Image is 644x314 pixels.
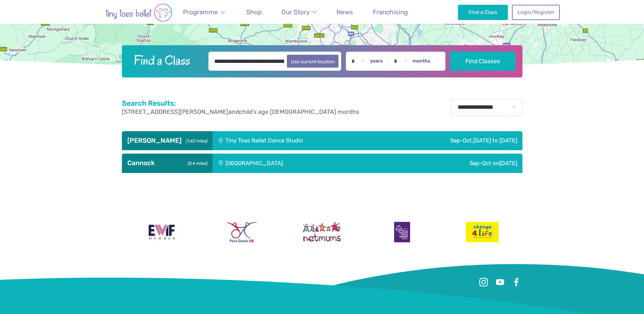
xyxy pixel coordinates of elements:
[473,137,517,144] span: [DATE] to [DATE]
[287,55,339,68] button: Use current location
[246,8,262,16] span: Shop
[333,4,356,20] a: News
[370,4,411,20] a: Franchising
[128,52,204,69] h2: Find a Class
[278,4,320,20] a: Our Story
[213,131,384,150] div: Tiny Toes Ballet Dance Studio
[180,4,228,20] a: Programme
[185,159,207,166] small: (5.4 miles)
[2,58,24,67] a: Open this area in Google Maps (opens a new window)
[122,108,228,115] span: [STREET_ADDRESS][PERSON_NAME]
[127,137,207,145] h3: [PERSON_NAME]
[122,108,359,116] p: and
[213,154,388,173] div: [GEOGRAPHIC_DATA]
[227,222,256,242] img: Para Dance UK
[2,58,24,67] img: Google
[512,5,559,20] a: Login/Register
[239,108,359,115] span: child's age [DEMOGRAPHIC_DATA] months
[281,8,310,16] span: Our Story
[127,159,207,167] h3: Cannock
[85,3,193,22] img: tiny toes ballet
[384,131,522,150] div: Sep-Oct,
[183,137,207,144] small: (1.42 miles)
[243,4,265,20] a: Shop
[499,160,517,167] span: [DATE]
[412,58,430,64] label: months
[122,99,359,108] h2: Search Results:
[494,276,506,289] a: Youtube
[373,8,408,16] span: Franchising
[336,8,353,16] span: News
[388,154,522,173] div: Sep-Oct on
[370,58,383,64] label: years
[478,276,490,289] a: Instagram
[510,276,522,289] a: Facebook
[458,5,508,20] a: Find a Class
[450,52,516,71] button: Find Classes
[183,8,218,16] span: Programme
[146,222,178,242] img: Encouraging Women Into Franchising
